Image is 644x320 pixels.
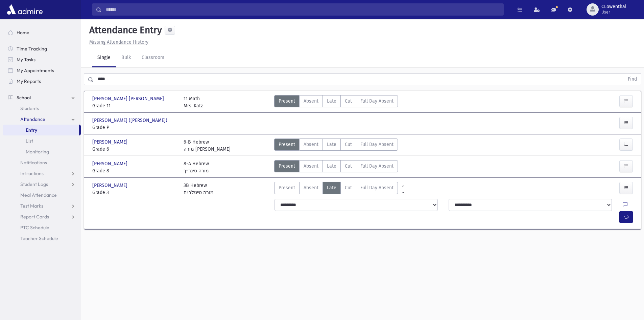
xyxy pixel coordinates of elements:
input: Search [102,3,503,16]
a: My Tasks [3,54,81,65]
span: User [601,9,626,15]
div: 11 Math Mrs. Katz [184,95,203,109]
span: Cut [345,163,352,170]
span: Cut [345,141,352,148]
div: 6-B Hebrew מורה [PERSON_NAME] [184,138,231,153]
span: Meal Attendance [20,192,57,198]
span: List [26,138,33,144]
span: Entry [26,127,37,133]
span: Late [327,163,336,170]
a: My Reports [3,76,81,87]
span: Late [327,141,336,148]
div: AttTypes [274,182,398,196]
span: Test Marks [20,203,43,209]
span: Students [20,105,39,111]
span: Grade 8 [92,167,177,174]
a: Meal Attendance [3,190,81,200]
span: Late [327,184,336,191]
span: PTC Schedule [20,225,49,231]
span: Late [327,98,336,105]
h5: Attendance Entry [87,24,162,36]
span: Present [279,163,295,170]
a: Bulk [116,48,136,67]
a: Student Logs [3,179,81,190]
span: My Appointments [17,67,54,73]
div: 8-A Hebrew מורה סינרייך [184,160,209,174]
a: List [3,135,81,146]
a: Home [3,27,81,38]
span: Cut [345,98,352,105]
span: [PERSON_NAME] [92,182,129,189]
span: Grade 6 [92,146,177,153]
span: Grade 3 [92,189,177,196]
span: [PERSON_NAME] [PERSON_NAME] [92,95,165,102]
span: My Tasks [17,57,35,63]
div: AttTypes [274,160,398,174]
a: Students [3,103,81,114]
span: Absent [304,163,318,170]
span: Present [279,184,295,191]
span: Student Logs [20,181,48,187]
button: Find [624,73,641,85]
a: Monitoring [3,146,81,157]
a: Notifications [3,157,81,168]
a: Report Cards [3,211,81,222]
span: Present [279,98,295,105]
img: AdmirePro [5,3,44,16]
span: Full Day Absent [360,98,393,105]
span: Cut [345,184,352,191]
div: 3B Hebrew מורה טײטלבױם [184,182,214,196]
a: Missing Attendance History [87,39,148,45]
span: Absent [304,141,318,148]
span: Grade P [92,124,177,131]
span: Present [279,141,295,148]
span: Infractions [20,170,44,176]
div: AttTypes [274,95,398,109]
span: CLowenthal [601,4,626,9]
span: My Reports [17,78,41,84]
a: Infractions [3,168,81,179]
a: PTC Schedule [3,222,81,233]
span: Report Cards [20,214,49,220]
span: Time Tracking [17,46,47,52]
a: My Appointments [3,65,81,76]
a: Classroom [136,48,170,67]
span: [PERSON_NAME] ([PERSON_NAME]) [92,117,169,124]
span: Full Day Absent [360,141,393,148]
span: Monitoring [26,149,49,155]
a: Test Marks [3,200,81,211]
span: Absent [304,184,318,191]
span: Teacher Schedule [20,235,58,241]
a: Entry [3,125,79,135]
span: [PERSON_NAME] [92,138,129,146]
span: [PERSON_NAME] [92,160,129,167]
a: School [3,92,81,103]
span: Grade 11 [92,102,177,109]
a: Attendance [3,114,81,125]
span: Notifications [20,159,47,166]
a: Teacher Schedule [3,233,81,244]
span: Absent [304,98,318,105]
span: Full Day Absent [360,184,393,191]
div: AttTypes [274,138,398,153]
u: Missing Attendance History [89,39,148,45]
span: Attendance [20,116,45,122]
span: Full Day Absent [360,163,393,170]
a: Time Tracking [3,43,81,54]
span: School [17,94,31,101]
a: Single [92,48,116,67]
span: Home [17,29,29,36]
